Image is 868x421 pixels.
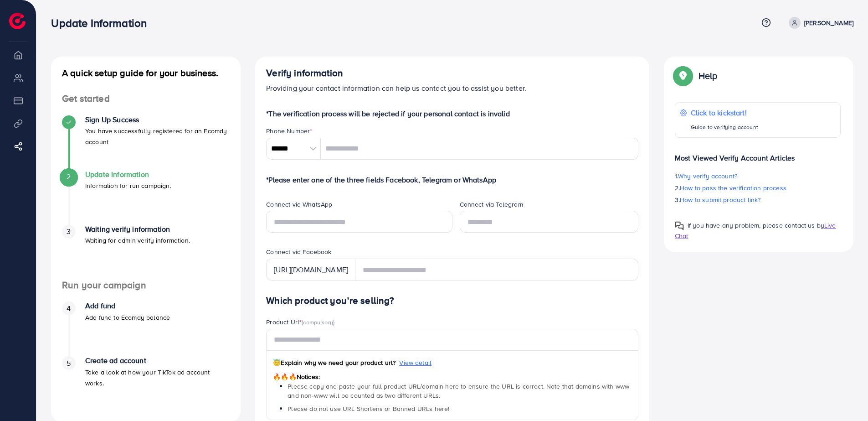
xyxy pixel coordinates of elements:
h4: Sign Up Success [85,115,230,124]
span: Notices: [273,372,320,381]
span: Please do not use URL Shortens or Banned URLs here! [288,404,449,413]
label: Connect via Telegram [460,200,523,209]
span: 🔥🔥🔥 [273,372,296,381]
h3: Update Information [51,16,154,30]
h4: Add fund [85,301,170,310]
h4: Waiting verify information [85,225,190,234]
p: Providing your contact information can help us contact you to assist you better. [266,83,638,94]
span: 😇 [273,358,281,367]
p: Guide to verifying account [691,122,758,133]
span: 5 [67,358,71,369]
h4: Update Information [85,170,171,179]
span: How to submit product link? [680,195,760,204]
span: Please copy and paste your full product URL/domain here to ensure the URL is correct. Note that d... [288,382,629,400]
h4: Get started [51,93,241,104]
p: [PERSON_NAME] [804,17,853,28]
span: If you have any problem, please contact us by [688,221,824,230]
h4: Which product you’re selling? [266,295,638,307]
a: [PERSON_NAME] [785,17,853,29]
li: Sign Up Success [51,115,241,170]
span: (compulsory) [302,318,334,326]
span: 2 [67,172,71,182]
p: Waiting for admin verify information. [85,235,190,246]
p: Click to kickstart! [691,107,758,118]
p: 3. [675,194,841,205]
p: 2. [675,182,841,193]
h4: Verify information [266,68,638,79]
p: Add fund to Ecomdy balance [85,312,170,323]
span: 3 [67,226,71,237]
p: Most Viewed Verify Account Articles [675,145,841,163]
img: Popup guide [675,221,684,230]
li: Create ad account [51,356,241,411]
span: View detail [399,358,431,367]
p: Information for run campaign. [85,180,171,191]
div: [URL][DOMAIN_NAME] [266,259,355,281]
h4: Create ad account [85,356,230,365]
p: 1. [675,171,841,182]
span: Why verify account? [678,172,737,181]
label: Product Url [266,317,334,327]
p: Take a look at how your TikTok ad account works. [85,367,230,389]
img: logo [9,13,26,29]
li: Update Information [51,170,241,225]
img: Popup guide [675,68,691,84]
span: How to pass the verification process [680,183,786,192]
p: You have successfully registered for an Ecomdy account [85,125,230,147]
label: Connect via Facebook [266,247,331,256]
iframe: Chat [829,380,861,414]
h4: Run your campaign [51,280,241,291]
p: Help [699,70,718,81]
p: *Please enter one of the three fields Facebook, Telegram or WhatsApp [266,174,638,185]
span: Explain why we need your product url? [273,358,395,367]
label: Connect via WhatsApp [266,200,332,209]
p: *The verification process will be rejected if your personal contact is invalid [266,108,638,119]
li: Waiting verify information [51,225,241,280]
li: Add fund [51,301,241,356]
label: Phone Number [266,126,312,135]
h4: A quick setup guide for your business. [51,68,241,78]
span: 4 [67,303,71,314]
